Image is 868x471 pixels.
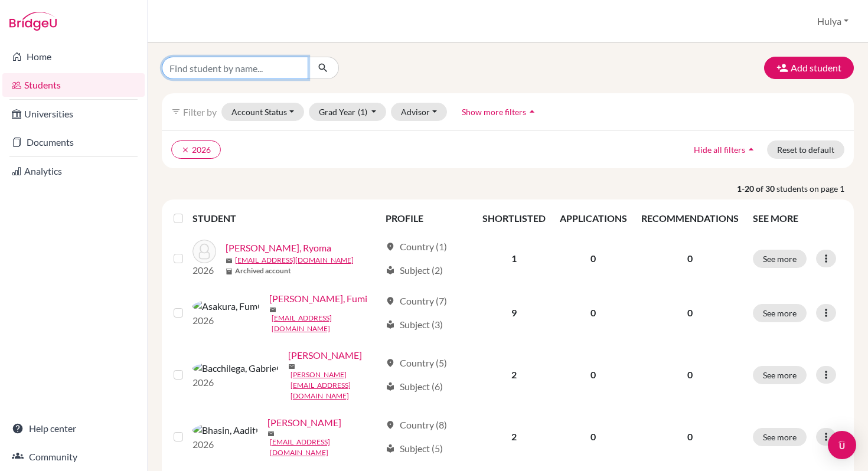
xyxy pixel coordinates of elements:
[386,418,447,432] div: Country (8)
[386,263,443,277] div: Subject (2)
[162,57,308,79] input: Find student by name...
[2,45,145,68] a: Home
[358,107,367,117] span: (1)
[634,204,746,233] th: RECOMMENDATIONS
[475,204,553,233] th: SHORTLISTED
[269,306,276,313] span: mail
[192,361,279,375] img: Bacchilega, Gabriel
[226,241,331,255] a: [PERSON_NAME], Ryoma
[475,408,553,465] td: 2
[2,130,145,154] a: Documents
[553,408,634,465] td: 0
[776,182,854,195] span: students on page 1
[386,441,443,456] div: Subject (5)
[767,140,844,159] button: Reset to default
[192,299,260,313] img: Asakura, Fumi
[226,257,233,264] span: mail
[386,242,395,251] span: location_on
[386,296,395,306] span: location_on
[2,445,145,469] a: Community
[753,428,807,446] button: See more
[226,268,233,275] span: inventory_2
[386,356,447,370] div: Country (5)
[753,304,807,322] button: See more
[386,380,443,394] div: Subject (6)
[641,368,739,382] p: 0
[291,369,380,401] a: [PERSON_NAME][EMAIL_ADDRESS][DOMAIN_NAME]
[386,320,395,329] span: local_library
[462,107,526,117] span: Show more filters
[391,103,447,121] button: Advisor
[171,107,181,116] i: filter_list
[9,12,57,31] img: Bridge-U
[288,348,362,362] a: [PERSON_NAME]
[812,10,854,32] button: Hulya
[267,430,275,437] span: mail
[526,106,538,117] i: arrow_drop_up
[386,294,447,308] div: Country (7)
[272,313,380,334] a: [EMAIL_ADDRESS][DOMAIN_NAME]
[386,358,395,368] span: location_on
[2,417,145,440] a: Help center
[2,102,145,126] a: Universities
[386,318,443,332] div: Subject (3)
[753,250,807,268] button: See more
[288,363,295,370] span: mail
[171,140,221,159] button: clear2026
[475,341,553,408] td: 2
[746,204,849,233] th: SEE MORE
[192,375,279,390] p: 2026
[267,416,341,430] a: [PERSON_NAME]
[192,437,258,452] p: 2026
[192,204,378,233] th: STUDENT
[684,140,767,159] button: Hide all filtersarrow_drop_up
[475,284,553,341] td: 9
[452,103,548,121] button: Show more filtersarrow_drop_up
[2,73,145,97] a: Students
[737,182,776,195] strong: 1-20 of 30
[192,423,258,437] img: Bhasin, Aaditi
[553,284,634,341] td: 0
[641,430,739,444] p: 0
[269,292,367,306] a: [PERSON_NAME], Fumi
[641,306,739,320] p: 0
[192,240,216,263] img: Arai, Ryoma
[192,263,216,277] p: 2026
[221,103,304,121] button: Account Status
[2,159,145,183] a: Analytics
[270,437,380,458] a: [EMAIL_ADDRESS][DOMAIN_NAME]
[235,266,291,276] b: Archived account
[386,240,447,254] div: Country (1)
[553,233,634,284] td: 0
[386,420,395,430] span: location_on
[386,266,395,275] span: local_library
[378,204,475,233] th: PROFILE
[181,146,190,154] i: clear
[764,57,854,79] button: Add student
[235,255,354,266] a: [EMAIL_ADDRESS][DOMAIN_NAME]
[386,444,395,453] span: local_library
[183,106,217,117] span: Filter by
[641,251,739,266] p: 0
[828,431,856,459] div: Open Intercom Messenger
[475,233,553,284] td: 1
[386,382,395,391] span: local_library
[553,341,634,408] td: 0
[745,143,757,155] i: arrow_drop_up
[694,145,745,155] span: Hide all filters
[192,313,260,328] p: 2026
[753,366,807,384] button: See more
[309,103,387,121] button: Grad Year(1)
[553,204,634,233] th: APPLICATIONS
